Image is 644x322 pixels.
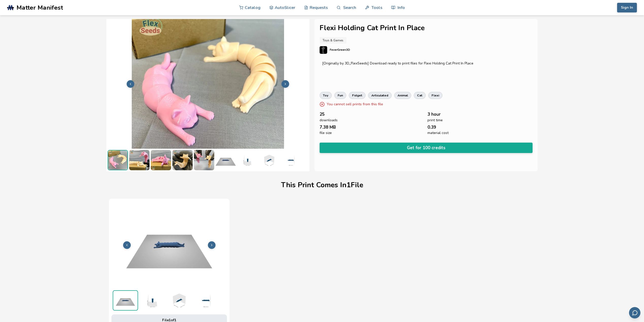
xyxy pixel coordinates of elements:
span: downloads [320,118,338,122]
a: cat [414,92,426,99]
span: file size [320,131,332,135]
img: 1_3D_Dimensions [259,150,279,170]
span: 0.39 [427,125,436,130]
img: 1_3D_Dimensions [237,150,257,170]
span: material cost [427,131,449,135]
span: Matter Manifest [16,4,63,11]
img: 1_3D_Dimensions [193,290,218,311]
a: fun [334,92,346,99]
p: FeverGreen3D [330,47,350,53]
img: 1_3D_Dimensions [280,150,301,170]
span: print time [427,118,443,122]
button: Get for 100 credits [320,143,533,153]
a: toy [320,92,332,99]
h1: Flexi Holding Cat Print In Place [320,24,533,32]
span: 3 hour [427,112,441,117]
div: [Originally by 3D_FlexSeeds] Download ready to print files for Flexi Holding Cat Print In Place [322,61,530,65]
button: Send feedback via email [629,307,640,318]
img: 1_Print_Preview [216,150,236,170]
a: Toys & Games [320,37,346,44]
a: fidget [349,92,366,99]
h1: This Print Comes In 1 File [281,181,363,189]
a: flexi [428,92,442,99]
img: 1_3D_Dimensions [139,290,165,311]
img: 1_Print_Preview [113,291,138,310]
img: FeverGreen3D's profile [320,46,327,54]
span: 7.38 MB [320,125,336,130]
a: articulated [368,92,392,99]
a: animal [394,92,411,99]
img: 1_3D_Dimensions [166,290,191,311]
span: 25 [320,112,325,117]
a: FeverGreen3D's profileFeverGreen3D [320,46,533,59]
button: Sign In [617,3,637,12]
p: You cannot sell prints from this file [327,101,383,107]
